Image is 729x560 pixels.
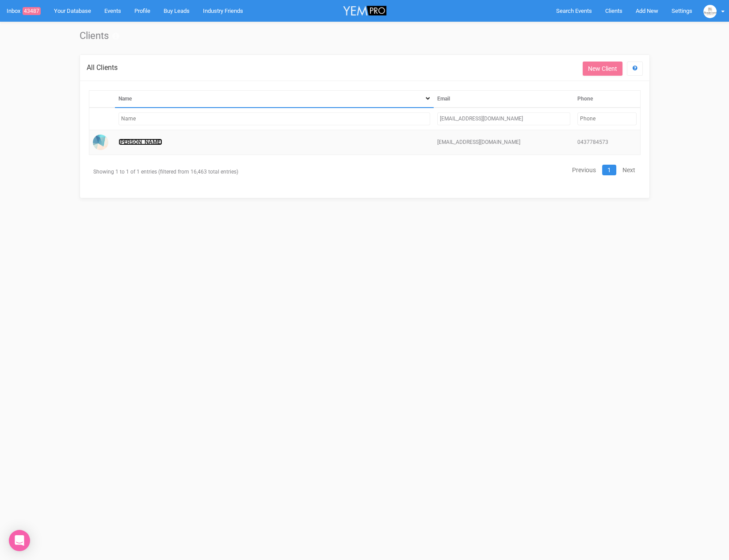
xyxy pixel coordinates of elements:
[115,90,434,108] th: Name: activate to sort column descending
[577,112,637,125] input: Filter by Phone
[437,112,570,125] input: Filter by Email
[89,164,264,180] div: Showing 1 to 1 of 1 entries (filtered from 16,463 total entries)
[556,8,592,14] span: Search Events
[23,7,41,15] span: 43487
[118,112,430,125] input: Filter by Name
[574,90,640,108] th: Phone: activate to sort column ascending
[636,8,658,14] span: Add New
[87,63,118,72] span: All Clients
[118,139,162,145] a: [PERSON_NAME]
[617,165,641,175] a: Next
[703,5,717,18] img: BGLogo.jpg
[605,8,622,14] span: Clients
[93,135,108,150] img: Profile Image
[574,130,640,155] td: 0437784573
[434,90,574,108] th: Email: activate to sort column ascending
[567,165,601,175] a: Previous
[602,165,616,175] a: 1
[9,530,30,551] div: Open Intercom Messenger
[434,130,574,155] td: [EMAIL_ADDRESS][DOMAIN_NAME]
[80,31,650,41] h1: Clients
[583,62,622,76] a: New Client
